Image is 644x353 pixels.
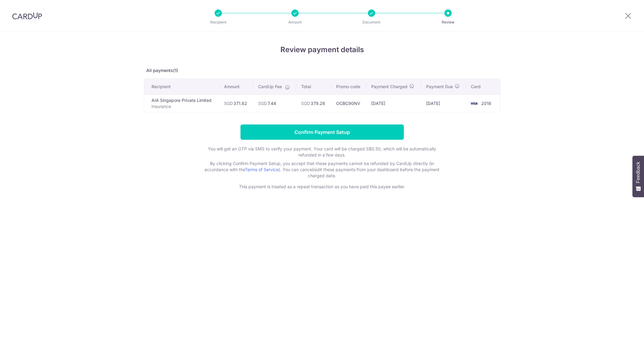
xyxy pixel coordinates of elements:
[421,95,466,112] td: [DATE]
[258,101,267,106] span: SGD
[635,162,641,183] span: Feedback
[468,100,480,107] img: <span class="translation_missing" title="translation missing: en.account_steps.new_confirm_form.b...
[331,95,366,112] td: OCBC90NV
[144,79,219,95] th: Recipient
[632,156,644,197] button: Feedback - Show survey
[144,95,219,112] td: AIA Singapore Private Limited
[245,167,279,172] a: Terms of Service
[481,101,491,106] span: 2018
[296,79,331,95] th: Total
[296,95,331,112] td: 379.26
[272,19,318,25] p: Amount
[224,101,233,106] span: SGD
[219,79,253,95] th: Amount
[144,67,500,74] p: All payments(1)
[425,19,471,25] p: Review
[258,84,282,90] span: CardUp Fee
[200,146,444,158] p: You will get an OTP via SMS to verify your payment. Your card will be charged S$0.50, which will ...
[151,103,214,110] p: Insurance
[349,19,394,25] p: Document
[144,44,500,55] h4: Review payment details
[366,95,421,112] td: [DATE]
[219,95,253,112] td: 371.82
[200,184,444,190] p: This payment is treated as a repeat transaction as you have paid this payee earlier.
[371,84,407,90] span: Payment Charged
[200,160,444,179] p: By clicking Confirm Payment Setup, you accept that these payments cannot be refunded by CardUp di...
[240,124,404,140] input: Confirm Payment Setup
[466,79,500,95] th: Card
[426,84,453,90] span: Payment Due
[12,12,42,20] img: CardUp
[301,101,310,106] span: SGD
[253,95,296,112] td: 7.44
[331,79,366,95] th: Promo code
[196,19,241,25] p: Recipient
